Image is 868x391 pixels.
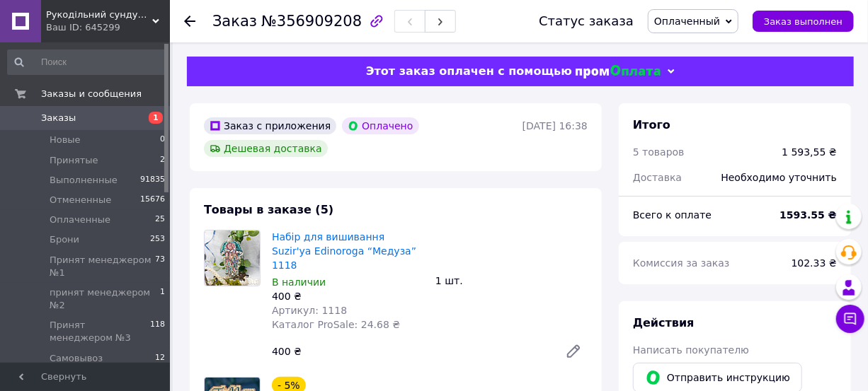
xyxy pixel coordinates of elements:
span: Отмененные [50,194,111,206]
div: Необходимо уточнить [713,162,845,193]
span: Артикул: 1118 [272,305,347,316]
span: 91835 [140,174,165,187]
button: Заказ выполнен [753,11,854,32]
button: Чат с покупателем [836,305,864,333]
b: 1593.55 ₴ [780,209,837,221]
span: 102.33 ₴ [792,257,837,269]
div: Статус заказа [539,14,634,28]
span: Рукодільний сундучок - ФОП Чайковська О.М." [46,8,152,21]
div: 1 шт. [430,271,593,291]
span: 0 [160,134,165,146]
span: Оплаченные [50,214,110,226]
span: В наличии [272,276,326,288]
span: Комиссия за заказ [633,257,730,269]
a: Набір для вишивання Suzir'ya Edinoroga “Медуза” 1118 [272,231,416,271]
span: Принят менеджером №1 [50,254,155,279]
div: Оплачено [342,117,418,134]
div: Заказ с приложения [204,117,336,134]
div: Вернуться назад [184,14,195,28]
span: Всего к оплате [633,209,712,221]
span: Действия [633,316,695,329]
span: Новые [50,134,81,146]
span: Этот заказ оплачен с помощью [366,64,572,78]
span: Брони [50,233,79,246]
span: 1 [149,112,163,124]
span: Принят менеджером №3 [50,319,150,344]
div: Ваш ID: 645299 [46,21,170,34]
span: Итого [633,118,670,132]
span: Заказ [212,13,257,30]
span: 73 [155,254,165,279]
span: Заказы [41,112,76,124]
span: 2 [160,154,165,167]
span: Товары в заказе (5) [204,203,333,216]
span: 118 [150,319,165,344]
input: Поиск [7,49,166,75]
img: Набір для вишивання Suzir'ya Edinoroga “Медуза” 1118 [205,230,260,286]
span: Оплаченный [654,16,720,27]
span: 5 товаров [633,146,685,158]
div: 400 ₴ [272,289,424,303]
span: Заказ выполнен [764,16,843,27]
div: Дешевая доставка [204,140,328,157]
span: Доставка [633,172,682,183]
span: Каталог ProSale: 24.68 ₴ [272,319,400,330]
time: [DATE] 16:38 [522,120,588,132]
span: Заказы и сообщения [41,88,142,100]
span: 253 [150,233,165,246]
span: Выполненные [50,174,118,187]
span: №356909208 [261,13,362,30]
a: Редактировать [559,337,588,366]
span: 12 [155,352,165,365]
span: Принятые [50,154,98,167]
span: 25 [155,214,165,226]
span: 15676 [140,194,165,206]
div: 1 593,55 ₴ [782,145,837,159]
span: принят менеджером №2 [50,286,160,312]
div: 400 ₴ [266,342,554,361]
span: Самовывоз [50,352,103,365]
span: Написать покупателю [633,344,749,356]
img: evopay logo [576,65,661,78]
span: 1 [160,286,165,312]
